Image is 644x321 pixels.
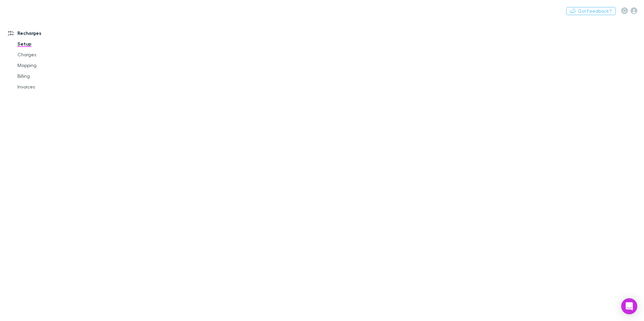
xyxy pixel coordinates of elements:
a: Invoices [11,81,86,92]
a: Charges [11,49,86,60]
a: Mapping [11,60,86,71]
a: Billing [11,71,86,81]
div: Open Intercom Messenger [621,298,637,314]
a: Setup [11,39,86,49]
a: Recharges [1,28,86,39]
button: Got Feedback? [566,7,616,15]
